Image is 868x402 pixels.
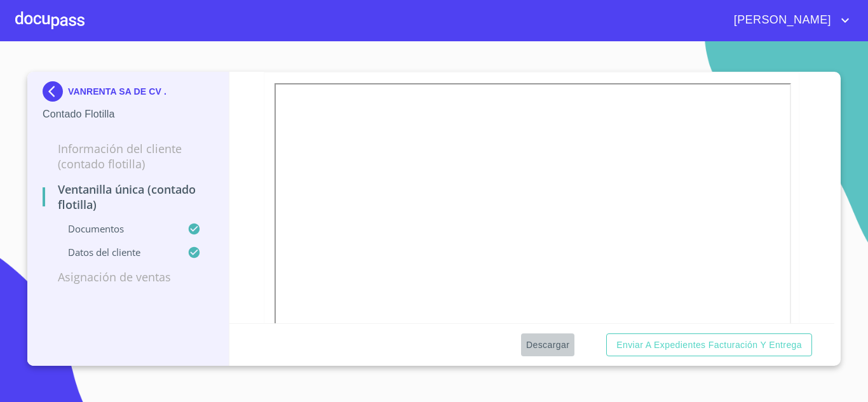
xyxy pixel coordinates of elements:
button: Enviar a Expedientes Facturación y Entrega [606,333,812,357]
img: Docupass spot blue [43,81,68,102]
div: VANRENTA SA DE CV . [43,81,214,107]
span: Descargar [526,337,569,353]
p: Documentos [43,222,187,235]
p: Datos del cliente [43,246,187,258]
p: Ventanilla Única (Contado Flotilla) [43,182,214,212]
button: account of current user [724,10,853,30]
p: VANRENTA SA DE CV . [68,86,166,97]
span: Enviar a Expedientes Facturación y Entrega [616,337,802,353]
p: Asignación de Ventas [43,269,214,285]
span: [PERSON_NAME] [724,10,837,30]
button: Descargar [521,333,574,357]
p: Contado Flotilla [43,107,214,122]
p: Información del Cliente (Contado Flotilla) [43,141,214,171]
